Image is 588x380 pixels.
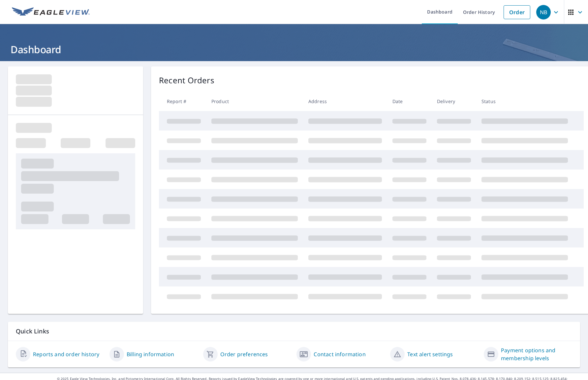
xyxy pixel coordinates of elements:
a: Reports and order history [33,350,99,358]
p: Quick Links [16,327,572,335]
th: Status [476,92,573,111]
th: Date [387,92,432,111]
h1: Dashboard [8,43,580,56]
a: Text alert settings [407,350,453,358]
div: NB [536,5,551,19]
img: EV Logo [12,7,90,17]
th: Report # [159,92,206,111]
th: Delivery [432,92,476,111]
a: Payment options and membership levels [501,346,572,362]
a: Order [504,5,530,19]
p: Recent Orders [159,74,214,86]
a: Contact information [314,350,365,358]
th: Address [303,92,387,111]
th: Product [206,92,303,111]
a: Billing information [127,350,174,358]
a: Order preferences [220,350,268,358]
